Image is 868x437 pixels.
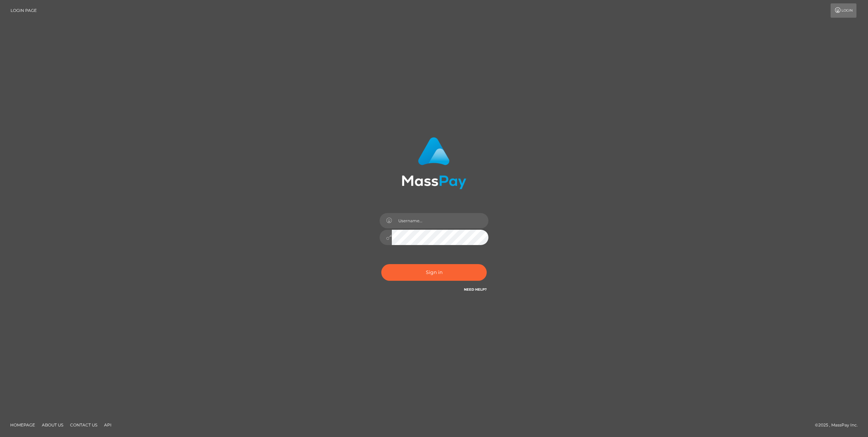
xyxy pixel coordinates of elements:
a: Need Help? [464,287,487,292]
div: © 2025 , MassPay Inc. [815,421,863,429]
button: Sign in [381,264,487,281]
a: About Us [39,420,66,430]
a: Homepage [7,420,38,430]
a: Login Page [11,3,37,18]
a: Contact Us [67,420,100,430]
input: Username... [392,213,488,228]
a: Login [831,3,856,18]
a: API [101,420,114,430]
img: MassPay Login [402,137,466,189]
